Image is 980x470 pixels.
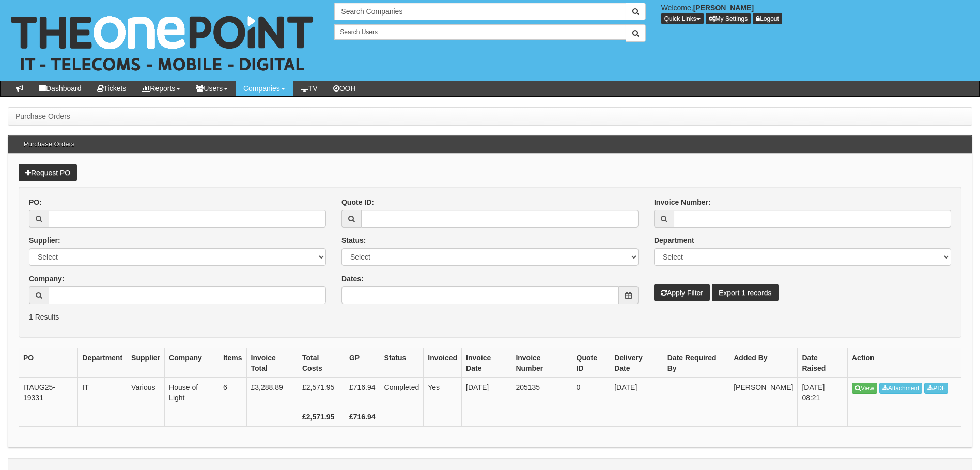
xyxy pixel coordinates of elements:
[29,274,64,284] label: Company:
[798,378,848,407] td: [DATE] 08:21
[334,24,626,40] input: Search Users
[341,197,374,207] label: Quote ID:
[462,348,511,378] th: Invoice Date
[879,383,923,394] a: Attachment
[572,348,610,378] th: Quote ID
[654,3,980,24] div: Welcome,
[852,383,877,394] a: View
[610,348,663,378] th: Delivery Date
[424,348,462,378] th: Invoiced
[572,378,610,407] td: 0
[848,348,961,378] th: Action
[29,312,951,322] p: 1 Results
[511,348,572,378] th: Invoice Number
[663,348,729,378] th: Date Required By
[924,383,948,394] a: PDF
[127,348,165,378] th: Supplier
[798,348,848,378] th: Date Raised
[380,348,424,378] th: Status
[325,81,364,96] a: OOH
[729,378,798,407] td: [PERSON_NAME]
[424,378,462,407] td: Yes
[693,4,754,12] b: [PERSON_NAME]
[165,378,219,407] td: House of Light
[165,348,219,378] th: Company
[29,235,60,246] label: Supplier:
[729,348,798,378] th: Added By
[246,348,298,378] th: Invoice Total
[380,378,424,407] td: Completed
[15,111,70,122] li: Purchase Orders
[712,284,779,301] a: Export 1 records
[19,135,80,153] h3: Purchase Orders
[298,378,345,407] td: £2,571.95
[661,13,704,24] button: Quick Links
[345,407,380,427] th: £716.94
[341,235,366,246] label: Status:
[134,81,188,96] a: Reports
[654,235,694,246] label: Department
[78,348,127,378] th: Department
[19,348,78,378] th: PO
[706,13,751,24] a: My Settings
[298,407,345,427] th: £2,571.95
[19,164,77,181] a: Request PO
[31,81,89,96] a: Dashboard
[127,378,165,407] td: Various
[334,3,626,20] input: Search Companies
[19,378,78,407] td: ITAUG25-19331
[341,274,364,284] label: Dates:
[462,378,511,407] td: [DATE]
[345,348,380,378] th: GP
[89,81,134,96] a: Tickets
[78,378,127,407] td: IT
[298,348,345,378] th: Total Costs
[345,378,380,407] td: £716.94
[293,81,325,96] a: TV
[753,13,782,24] a: Logout
[236,81,293,96] a: Companies
[219,378,246,407] td: 6
[654,284,710,301] button: Apply Filter
[654,197,711,207] label: Invoice Number:
[188,81,236,96] a: Users
[29,197,42,207] label: PO:
[511,378,572,407] td: 205135
[610,378,663,407] td: [DATE]
[219,348,246,378] th: Items
[246,378,298,407] td: £3,288.89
